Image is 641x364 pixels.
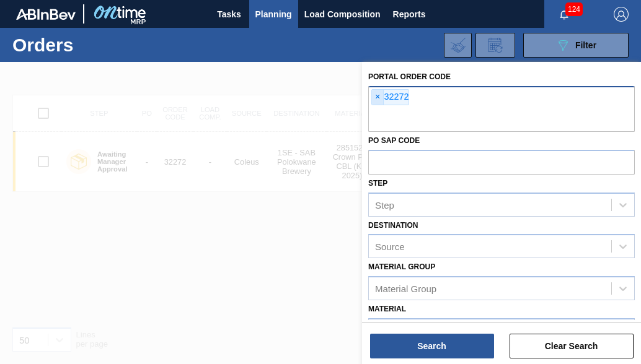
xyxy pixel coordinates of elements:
[372,90,384,105] span: ×
[368,136,420,145] label: PO SAP Code
[368,221,418,230] label: Destination
[255,7,292,22] span: Planning
[368,179,387,188] label: Step
[12,38,175,52] h1: Orders
[304,7,381,22] span: Load Composition
[375,241,405,252] div: Source
[368,72,451,81] label: Portal Order Code
[444,33,472,58] div: Import Order Negotiation
[368,305,406,313] label: Material
[368,262,435,271] label: Material Group
[523,33,629,58] button: Filter
[375,199,394,210] div: Step
[614,7,629,22] img: Logout
[371,89,409,105] div: 32272
[575,40,596,50] span: Filter
[475,33,515,58] div: Order Review Request
[565,2,583,16] span: 124
[375,284,436,294] div: Material Group
[544,6,584,23] button: Notifications
[216,7,243,22] span: Tasks
[16,9,76,20] img: TNhmsLtSVTkK8tSr43FrP2fwEKptu5GPRR3wAAAABJRU5ErkJggg==
[393,7,426,22] span: Reports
